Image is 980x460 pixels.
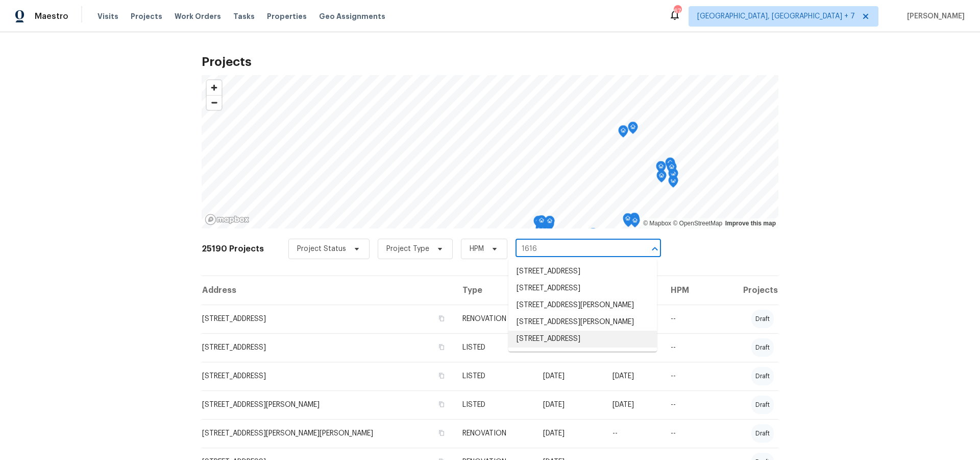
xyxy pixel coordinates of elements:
td: LISTED [454,333,535,362]
th: Address [202,276,454,305]
div: Map marker [629,213,640,228]
a: OpenStreetMap [673,220,722,227]
td: -- [604,419,663,448]
span: [GEOGRAPHIC_DATA], [GEOGRAPHIC_DATA] + 7 [697,11,855,21]
span: Project Status [297,244,346,254]
td: [STREET_ADDRESS] [202,362,454,390]
div: draft [751,396,774,414]
div: Map marker [656,161,666,177]
li: [STREET_ADDRESS] [508,263,657,280]
div: Map marker [536,215,547,231]
td: [STREET_ADDRESS][PERSON_NAME][PERSON_NAME] [202,419,454,448]
button: Close [648,242,662,256]
div: Map marker [628,122,638,137]
td: -- [663,419,709,448]
h2: Projects [202,57,778,67]
button: Copy Address [437,342,446,352]
th: Projects [709,276,778,305]
td: [DATE] [535,390,604,419]
span: Work Orders [175,11,221,21]
input: Search projects [516,241,632,257]
div: Map marker [588,228,598,244]
li: [STREET_ADDRESS][PERSON_NAME] [508,297,657,314]
div: Map marker [665,157,675,173]
td: [STREET_ADDRESS] [202,305,454,333]
td: -- [663,305,709,333]
td: [DATE] [535,419,604,448]
div: draft [751,310,774,328]
span: Zoom out [207,96,222,110]
td: LISTED [454,390,535,419]
div: draft [751,338,774,357]
h2: 25190 Projects [202,244,264,254]
td: LISTED [454,362,535,390]
span: [PERSON_NAME] [903,11,965,21]
td: RENOVATION [454,419,535,448]
div: draft [751,424,774,443]
td: [STREET_ADDRESS] [202,333,454,362]
button: Copy Address [437,371,446,380]
span: Geo Assignments [319,11,385,21]
span: Maestro [35,11,68,21]
td: [DATE] [604,362,663,390]
button: Copy Address [437,428,446,438]
button: Copy Address [437,400,446,409]
div: Map marker [545,216,555,232]
div: Map marker [623,213,633,229]
div: Map marker [618,125,628,141]
button: Copy Address [437,314,446,323]
td: [STREET_ADDRESS][PERSON_NAME] [202,390,454,419]
span: Visits [97,11,118,21]
span: Project Type [386,244,429,254]
td: -- [663,390,709,419]
canvas: Map [202,75,778,228]
div: draft [751,367,774,385]
div: Map marker [536,217,546,233]
li: [STREET_ADDRESS] [508,280,657,297]
li: [STREET_ADDRESS][PERSON_NAME] [508,314,657,331]
div: Map marker [667,162,677,177]
a: Improve this map [725,220,776,227]
div: Map marker [656,170,667,186]
td: -- [663,333,709,362]
li: [STREET_ADDRESS] [508,331,657,348]
span: Projects [131,11,162,21]
span: HPM [470,244,484,254]
td: RENOVATION [454,305,535,333]
span: Properties [267,11,307,21]
button: Zoom in [207,80,222,95]
div: 67 [674,6,681,16]
td: [DATE] [604,390,663,419]
button: Zoom out [207,95,222,110]
a: Mapbox [643,220,671,227]
th: Type [454,276,535,305]
span: Tasks [233,13,255,20]
th: HPM [663,276,709,305]
div: Map marker [533,216,544,232]
td: -- [663,362,709,390]
div: Map marker [630,215,640,231]
a: Mapbox homepage [205,214,250,225]
td: [DATE] [535,362,604,390]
